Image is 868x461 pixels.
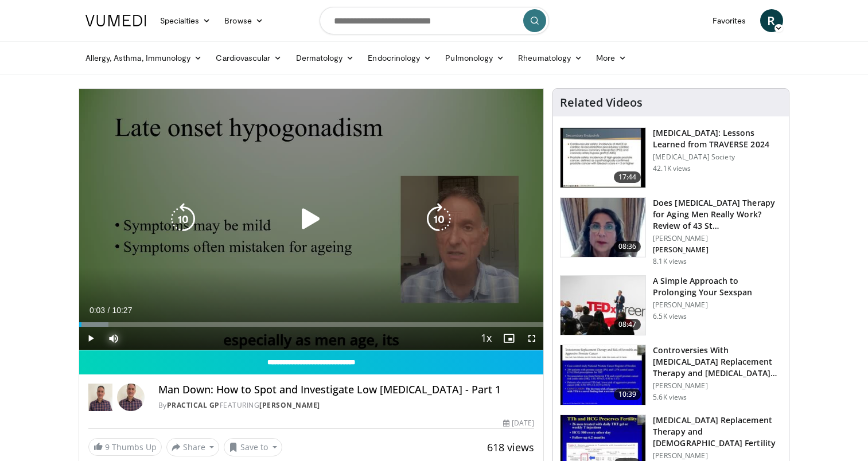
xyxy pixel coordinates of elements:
[560,128,645,187] img: 1317c62a-2f0d-4360-bee0-b1bff80fed3c.150x105_q85_crop-smart_upscale.jpg
[153,9,218,32] a: Specialties
[158,400,534,411] div: By FEATURING
[474,327,497,350] button: Playback Rate
[85,15,146,26] img: VuMedi Logo
[560,96,643,110] h4: Related Videos
[653,345,782,379] h3: Controversies With [MEDICAL_DATA] Replacement Therapy and [MEDICAL_DATA] Can…
[79,322,544,327] div: Progress Bar
[497,327,520,350] button: Enable picture-in-picture mode
[560,345,782,405] a: 10:39 Controversies With [MEDICAL_DATA] Replacement Therapy and [MEDICAL_DATA] Can… [PERSON_NAME]...
[117,384,145,411] img: Avatar
[653,127,782,150] h3: [MEDICAL_DATA]: Lessons Learned from TRAVERSE 2024
[653,451,782,460] p: [PERSON_NAME]
[102,327,125,350] button: Mute
[614,319,641,330] span: 08:47
[760,9,783,32] a: R
[105,442,110,452] span: 9
[108,306,110,315] span: /
[653,257,687,266] p: 8.1K views
[653,312,687,321] p: 6.5K views
[653,245,782,255] p: [PERSON_NAME]
[653,275,782,298] h3: A Simple Approach to Prolonging Your Sexspan
[511,46,589,69] a: Rheumatology
[614,389,641,400] span: 10:39
[79,327,102,350] button: Play
[520,327,543,350] button: Fullscreen
[560,345,645,405] img: 418933e4-fe1c-4c2e-be56-3ce3ec8efa3b.150x105_q85_crop-smart_upscale.jpg
[167,400,220,410] a: Practical GP
[560,127,782,188] a: 17:44 [MEDICAL_DATA]: Lessons Learned from TRAVERSE 2024 [MEDICAL_DATA] Society 42.1K views
[438,46,511,69] a: Pulmonology
[158,384,534,396] h4: Man Down: How to Spot and Investigate Low [MEDICAL_DATA] - Part 1
[653,381,782,390] p: [PERSON_NAME]
[88,384,112,411] img: Practical GP
[653,197,782,232] h3: Does [MEDICAL_DATA] Therapy for Aging Men Really Work? Review of 43 St…
[560,197,782,266] a: 08:36 Does [MEDICAL_DATA] Therapy for Aging Men Really Work? Review of 43 St… [PERSON_NAME] [PERS...
[224,438,282,456] button: Save to
[560,198,645,257] img: 4d4bce34-7cbb-4531-8d0c-5308a71d9d6c.150x105_q85_crop-smart_upscale.jpg
[653,393,687,402] p: 5.6K views
[614,171,641,183] span: 17:44
[217,9,270,32] a: Browse
[487,440,534,454] span: 618 views
[560,276,645,335] img: c4bd4661-e278-4c34-863c-57c104f39734.150x105_q85_crop-smart_upscale.jpg
[79,46,209,69] a: Allergy, Asthma, Immunology
[653,164,691,173] p: 42.1K views
[289,46,361,69] a: Dermatology
[112,306,132,315] span: 10:27
[89,306,105,315] span: 0:03
[209,46,289,69] a: Cardiovascular
[88,438,162,456] a: 9 Thumbs Up
[653,415,782,449] h3: [MEDICAL_DATA] Replacement Therapy and [DEMOGRAPHIC_DATA] Fertility
[361,46,438,69] a: Endocrinology
[653,153,782,162] p: [MEDICAL_DATA] Society
[79,89,544,350] video-js: Video Player
[320,7,549,34] input: Search topics, interventions
[259,400,320,410] a: [PERSON_NAME]
[560,275,782,336] a: 08:47 A Simple Approach to Prolonging Your Sexspan [PERSON_NAME] 6.5K views
[653,300,782,310] p: [PERSON_NAME]
[589,46,633,69] a: More
[653,234,782,243] p: [PERSON_NAME]
[706,9,753,32] a: Favorites
[503,418,534,428] div: [DATE]
[614,241,641,252] span: 08:36
[166,438,220,456] button: Share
